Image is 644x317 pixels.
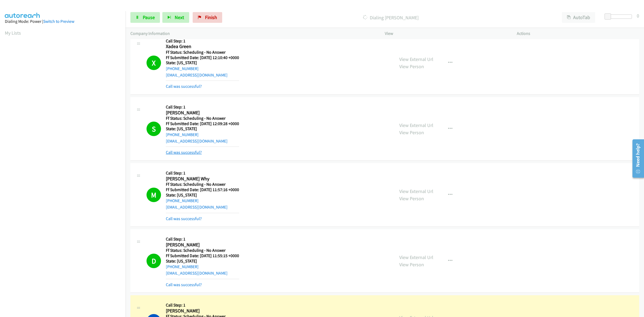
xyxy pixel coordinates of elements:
a: [PHONE_NUMBER] [166,132,199,137]
a: [PHONE_NUMBER] [166,66,199,71]
a: Switch to Preview [43,19,74,24]
p: Actions [517,30,639,37]
h5: Call Step: 1 [166,104,239,110]
h5: Ff Submitted Date: [DATE] 11:55:15 +0000 [166,253,239,258]
h5: Call Step: 1 [166,303,239,308]
h5: State: [US_STATE] [166,126,239,132]
span: Pause [143,14,155,20]
h2: [PERSON_NAME] [166,110,239,116]
a: View Person [399,129,424,136]
a: Finish [193,12,222,23]
div: Dialing Mode: Power | [5,18,121,25]
h5: Ff Submitted Date: [DATE] 11:57:16 +0000 [166,187,239,192]
h5: Call Step: 1 [166,38,239,44]
a: View External Url [399,188,433,194]
button: Next [162,12,189,23]
a: Call was successful? [166,84,202,89]
span: Finish [205,14,217,20]
p: Company Information [130,30,375,37]
h1: S [147,122,161,136]
a: [EMAIL_ADDRESS][DOMAIN_NAME] [166,205,228,210]
a: Pause [130,12,160,23]
a: [EMAIL_ADDRESS][DOMAIN_NAME] [166,271,228,276]
h5: State: [US_STATE] [166,258,239,264]
h5: Ff Status: Scheduling - No Answer [166,248,239,253]
a: View External Url [399,56,433,62]
a: View External Url [399,122,433,128]
h5: Call Step: 1 [166,170,239,176]
h2: [PERSON_NAME] Why [166,176,239,182]
h5: Ff Status: Scheduling - No Answer [166,116,239,121]
span: Next [175,14,184,20]
iframe: Resource Center [628,137,644,180]
h2: Xadea Green [166,43,239,50]
a: View Person [399,261,424,268]
a: Call was successful? [166,216,202,221]
a: My Lists [5,30,21,36]
p: Dialing [PERSON_NAME] [229,14,552,21]
button: AutoTab [562,12,595,23]
a: Call was successful? [166,282,202,287]
p: View [385,30,507,37]
h5: Ff Submitted Date: [DATE] 12:10:40 +0000 [166,55,239,60]
a: [EMAIL_ADDRESS][DOMAIN_NAME] [166,72,228,78]
h1: M [147,188,161,202]
a: View Person [399,63,424,70]
div: Delay between calls (in seconds) [607,14,632,19]
a: View Person [399,195,424,202]
div: 0 [637,12,639,19]
a: [PHONE_NUMBER] [166,198,199,203]
a: View External Url [399,254,433,260]
h1: X [147,56,161,70]
h2: [PERSON_NAME] [166,308,239,314]
h5: State: [US_STATE] [166,60,239,65]
a: Call was successful? [166,150,202,155]
h5: Ff Submitted Date: [DATE] 12:09:28 +0000 [166,121,239,126]
h5: Ff Status: Scheduling - No Answer [166,50,239,55]
h1: D [147,254,161,268]
h5: Call Step: 1 [166,236,239,242]
h5: Ff Status: Scheduling - No Answer [166,182,239,187]
a: [EMAIL_ADDRESS][DOMAIN_NAME] [166,139,228,144]
h5: State: [US_STATE] [166,192,239,198]
iframe: Dialpad [5,41,126,296]
h2: [PERSON_NAME] [166,242,239,248]
a: [PHONE_NUMBER] [166,264,199,269]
